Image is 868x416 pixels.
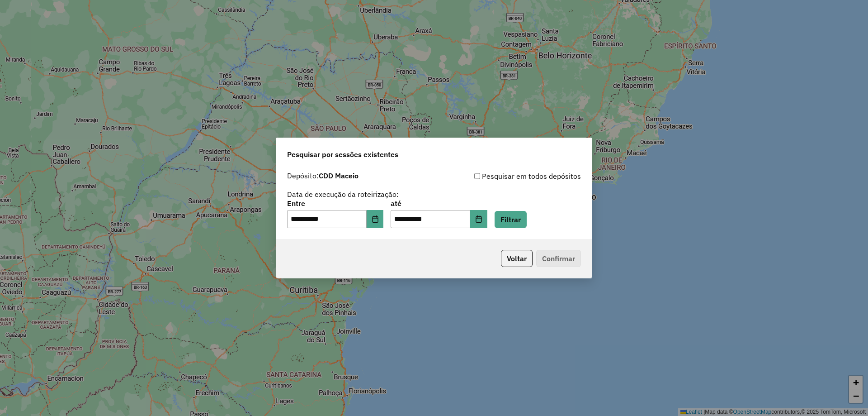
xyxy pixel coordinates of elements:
button: Filtrar [495,211,527,228]
div: Pesquisar em todos depósitos [434,171,581,182]
label: Entre [287,198,383,209]
span: Pesquisar por sessões existentes [287,149,398,160]
label: Data de execução da roteirização: [287,189,399,200]
strong: CDD Maceio [319,171,359,180]
button: Voltar [501,250,533,267]
button: Choose Date [367,210,384,228]
label: Depósito: [287,170,359,181]
button: Choose Date [470,210,487,228]
label: até [391,198,487,209]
